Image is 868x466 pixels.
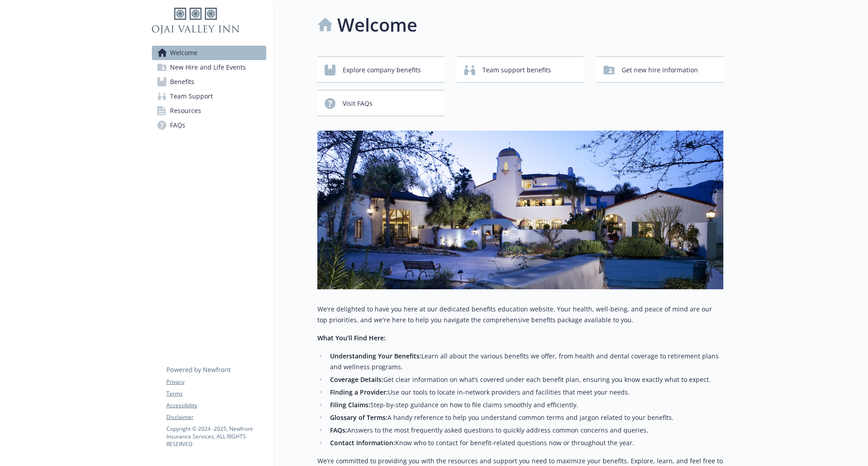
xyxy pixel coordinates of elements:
strong: FAQs: [330,426,347,434]
strong: Glossary of Terms: [330,413,387,422]
a: Benefits [152,75,266,89]
span: Welcome [170,46,198,60]
a: Welcome [152,46,266,60]
a: Terms [166,390,266,398]
h1: Welcome [337,11,417,38]
a: FAQs [152,118,266,132]
button: Team support benefits [457,56,584,83]
li: Answers to the most frequently asked questions to quickly address common concerns and queries. [327,425,723,436]
span: Explore company benefits [343,61,421,79]
strong: Filing Claims: [330,400,370,409]
img: overview page banner [317,131,723,289]
button: Get new hire information [596,56,723,83]
li: Use our tools to locate in-network providers and facilities that meet your needs. [327,387,723,398]
a: Resources [152,104,266,118]
strong: Coverage Details: [330,375,383,384]
span: Get new hire information [622,61,698,79]
span: Benefits [170,75,194,89]
strong: What You’ll Find Here: [317,334,386,342]
a: Accessibility [166,401,266,410]
button: Explore company benefits [317,56,444,83]
li: Know who to contact for benefit-related questions now or throughout the year. [327,438,723,448]
li: Step-by-step guidance on how to file claims smoothly and efficiently. [327,400,723,410]
a: Disclaimer [166,413,266,421]
button: Visit FAQs [317,90,444,116]
li: Get clear information on what’s covered under each benefit plan, ensuring you know exactly what t... [327,374,723,385]
span: FAQs [170,118,185,132]
li: Learn all about the various benefits we offer, from health and dental coverage to retirement plan... [327,351,723,372]
p: We're delighted to have you here at our dedicated benefits education website. Your health, well-b... [317,304,723,325]
span: Resources [170,104,201,118]
span: Team support benefits [482,61,551,79]
span: Team Support [170,89,213,104]
span: Visit FAQs [343,95,373,112]
strong: Understanding Your Benefits: [330,352,421,360]
strong: Contact Information: [330,438,395,447]
li: A handy reference to help you understand common terms and jargon related to your benefits. [327,412,723,423]
a: Team Support [152,89,266,104]
span: New Hire and Life Events [170,60,246,75]
p: Copyright © 2024 - 2025 , Newfront Insurance Services, ALL RIGHTS RESERVED [166,425,266,448]
a: Privacy [166,378,266,386]
strong: Finding a Provider: [330,388,388,396]
a: New Hire and Life Events [152,60,266,75]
